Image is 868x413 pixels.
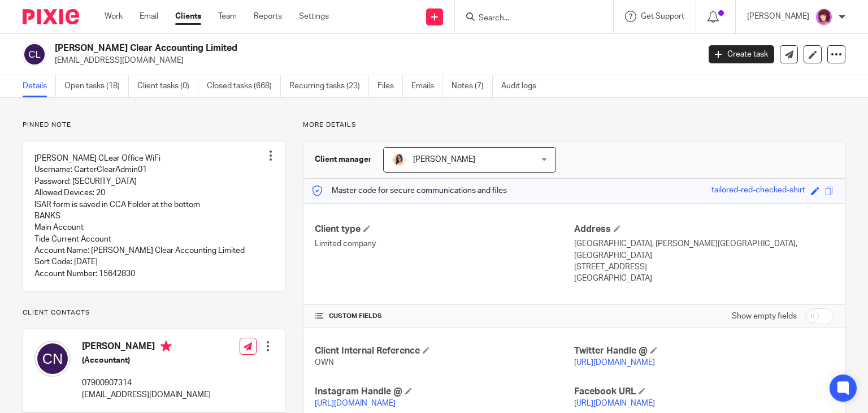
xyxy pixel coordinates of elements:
h4: CUSTOM FIELDS [315,312,574,321]
span: OWN [315,359,334,367]
a: Clients [175,11,201,22]
h2: [PERSON_NAME] Clear Accounting Limited [55,42,565,54]
img: Emma%20M%20Purple.png [815,8,833,26]
a: Email [140,11,158,22]
a: Details [23,75,56,97]
h5: (Accountant) [82,355,211,366]
p: Master code for secure communications and files [312,185,507,196]
p: [GEOGRAPHIC_DATA] [574,273,834,284]
div: tailored-red-checked-shirt [711,184,805,197]
p: [GEOGRAPHIC_DATA], [PERSON_NAME][GEOGRAPHIC_DATA], [GEOGRAPHIC_DATA] [574,238,834,261]
a: Client tasks (0) [137,75,198,97]
a: Open tasks (18) [64,75,129,97]
a: Files [377,75,403,97]
a: Audit logs [501,75,545,97]
p: [PERSON_NAME] [747,11,809,22]
a: Notes (7) [452,75,493,97]
p: Pinned note [23,121,285,130]
img: svg%3E [34,341,71,377]
p: More details [303,121,845,130]
h4: Client type [315,223,574,235]
label: Show empty fields [732,311,797,322]
h4: Facebook URL [574,386,834,398]
p: Limited company [315,238,574,249]
a: [URL][DOMAIN_NAME] [574,359,655,367]
a: [URL][DOMAIN_NAME] [315,399,396,407]
h4: [PERSON_NAME] [82,341,211,355]
h4: Twitter Handle @ [574,345,834,357]
h4: Address [574,223,834,235]
h3: Client manager [315,154,372,165]
p: Client contacts [23,308,285,317]
p: [STREET_ADDRESS] [574,261,834,273]
input: Search [478,14,579,24]
img: Caroline%20-%20HS%20-%20LI.png [392,153,406,166]
p: [EMAIL_ADDRESS][DOMAIN_NAME] [55,55,692,66]
h4: Client Internal Reference [315,345,574,357]
a: Reports [254,11,282,22]
p: [EMAIL_ADDRESS][DOMAIN_NAME] [82,389,211,401]
a: Closed tasks (668) [207,75,281,97]
span: [PERSON_NAME] [413,156,475,164]
a: Team [218,11,237,22]
img: svg%3E [23,42,46,66]
a: Recurring tasks (23) [289,75,369,97]
p: 07900907314 [82,377,211,389]
i: Primary [160,341,172,352]
a: Emails [411,75,443,97]
img: Pixie [23,9,79,24]
a: Work [105,11,123,22]
span: Get Support [641,12,684,20]
a: [URL][DOMAIN_NAME] [574,399,655,407]
a: Settings [299,11,329,22]
h4: Instagram Handle @ [315,386,574,398]
a: Create task [709,45,774,63]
